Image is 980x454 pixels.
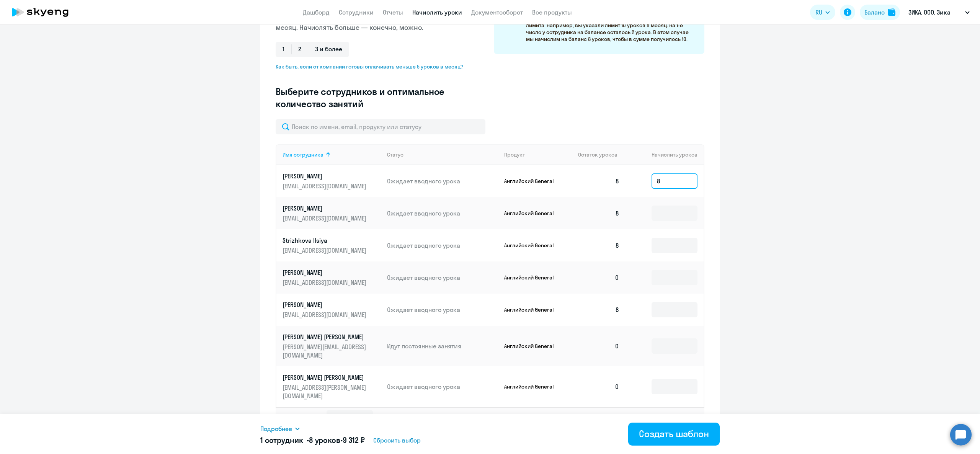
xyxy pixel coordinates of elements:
a: [PERSON_NAME] [PERSON_NAME][EMAIL_ADDRESS][PERSON_NAME][DOMAIN_NAME] [283,373,381,400]
p: Ожидает вводного урока [387,305,498,314]
button: Создать шаблон [628,423,720,446]
h5: 1 сотрудник • • [260,435,365,446]
p: Ожидает вводного урока [387,241,498,250]
span: 2 [291,42,308,57]
p: ЗИКА, ООО, Зика [908,8,951,17]
p: [EMAIL_ADDRESS][DOMAIN_NAME] [283,246,368,255]
p: Ожидает вводного урока [387,209,498,217]
p: Раз в месяц мы будем смотреть, сколько уроков есть на балансе сотрудника, и доначислим нужное кол... [526,8,697,42]
a: Сотрудники [339,8,374,16]
td: 8 [572,229,626,261]
p: [EMAIL_ADDRESS][DOMAIN_NAME] [283,214,368,222]
h3: Выберите сотрудников и оптимальное количество занятий [276,85,469,110]
p: Английский General [504,178,562,185]
th: Начислить уроков [626,144,704,165]
p: Английский General [504,274,562,281]
p: [PERSON_NAME] [283,172,368,180]
p: Strizhkova Ilsiya [283,236,368,245]
div: Остаток уроков [578,151,626,158]
div: Статус [387,151,498,158]
td: 0 [572,261,626,294]
span: 3 и более [308,42,349,57]
a: [PERSON_NAME] [PERSON_NAME][PERSON_NAME][EMAIL_ADDRESS][DOMAIN_NAME] [283,333,381,359]
button: ЗИКА, ООО, Зика [905,3,973,21]
span: Подробнее [260,424,292,433]
span: 8 уроков [309,435,340,445]
p: [PERSON_NAME] [283,268,368,277]
a: Все продукты [532,8,572,16]
input: Поиск по имени, email, продукту или статусу [276,119,485,134]
span: Как быть, если от компании готовы оплачивать меньше 5 уроков в месяц? [276,63,469,70]
button: Балансbalance [860,5,900,20]
div: Имя сотрудника [283,151,323,158]
a: [PERSON_NAME][EMAIL_ADDRESS][DOMAIN_NAME] [283,268,381,287]
p: [EMAIL_ADDRESS][DOMAIN_NAME] [283,310,368,319]
p: Английский General [504,306,562,313]
div: Продукт [504,151,572,158]
div: Продукт [504,151,525,158]
p: Ожидает вводного урока [387,382,498,391]
div: Имя сотрудника [283,151,381,158]
a: [PERSON_NAME][EMAIL_ADDRESS][DOMAIN_NAME] [283,300,381,319]
a: [PERSON_NAME][EMAIL_ADDRESS][DOMAIN_NAME] [283,204,381,222]
p: Ожидает вводного урока [387,177,498,185]
a: Отчеты [383,8,403,16]
p: Английский General [504,210,562,217]
span: RU [815,8,822,17]
span: 9 312 ₽ [343,435,365,445]
p: [PERSON_NAME] [283,204,368,212]
a: Дашборд [303,8,330,16]
a: Начислить уроки [412,8,462,16]
p: [EMAIL_ADDRESS][DOMAIN_NAME] [283,182,368,190]
span: Сбросить выбор [373,436,421,445]
p: Ожидает вводного урока [387,273,498,282]
td: 8 [572,197,626,229]
td: 0 [572,366,626,407]
p: [PERSON_NAME][EMAIL_ADDRESS][DOMAIN_NAME] [283,343,368,359]
p: Идут постоянные занятия [387,342,498,350]
p: [PERSON_NAME] [PERSON_NAME] [283,373,368,382]
a: [PERSON_NAME][EMAIL_ADDRESS][DOMAIN_NAME] [283,172,381,190]
a: Strizhkova Ilsiya[EMAIL_ADDRESS][DOMAIN_NAME] [283,236,381,255]
button: RU [810,5,835,20]
p: Английский General [504,383,562,390]
img: balance [888,8,895,16]
div: Баланс [864,8,885,17]
p: [PERSON_NAME] [283,300,368,309]
p: [EMAIL_ADDRESS][PERSON_NAME][DOMAIN_NAME] [283,383,368,400]
span: Остаток уроков [578,151,617,158]
p: [PERSON_NAME] [PERSON_NAME] [283,333,368,341]
td: 8 [572,165,626,197]
td: 8 [572,294,626,326]
p: Английский General [504,343,562,349]
p: [EMAIL_ADDRESS][DOMAIN_NAME] [283,278,368,287]
span: 1 [276,42,291,57]
p: Английский General [504,242,562,249]
td: 0 [572,326,626,366]
div: Статус [387,151,403,158]
a: Документооборот [471,8,523,16]
div: Создать шаблон [639,428,709,440]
